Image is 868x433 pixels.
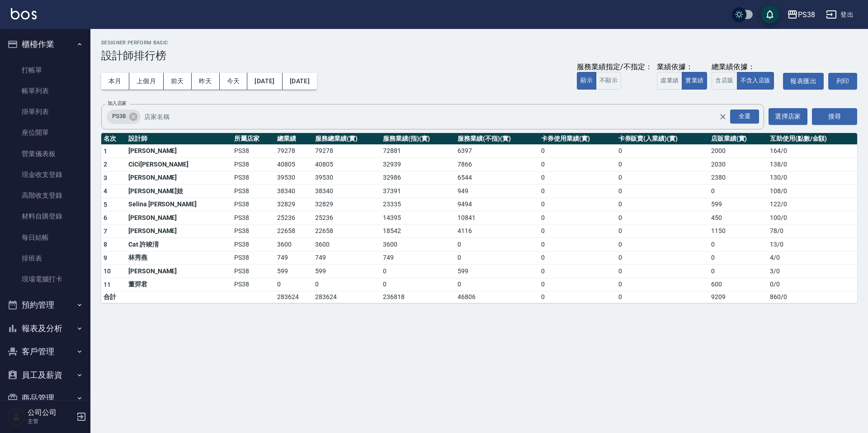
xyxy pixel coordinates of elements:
[232,224,275,238] td: PS38
[768,198,857,211] td: 122 / 0
[455,158,539,171] td: 7866
[101,133,857,304] table: a dense table
[104,241,107,248] span: 8
[455,211,539,225] td: 10841
[4,81,87,101] a: 帳單列表
[761,5,779,24] button: save
[232,158,275,171] td: PS38
[232,238,275,252] td: PS38
[709,251,768,265] td: 0
[275,291,313,303] td: 283624
[275,144,313,158] td: 79278
[4,164,87,185] a: 現金收支登錄
[283,73,317,90] button: [DATE]
[313,133,381,145] th: 服務總業績(實)
[313,278,381,291] td: 0
[709,211,768,225] td: 450
[275,238,313,252] td: 3600
[313,198,381,211] td: 32829
[709,238,768,252] td: 0
[104,187,107,195] span: 4
[275,211,313,225] td: 25236
[616,278,709,291] td: 0
[455,171,539,185] td: 6544
[313,238,381,252] td: 3600
[455,251,539,265] td: 0
[539,265,616,278] td: 0
[539,171,616,185] td: 0
[232,144,275,158] td: PS38
[783,73,824,90] button: 報表匯出
[126,265,232,278] td: [PERSON_NAME]
[783,5,819,24] button: PS38
[381,158,455,171] td: 32939
[126,133,232,145] th: 設計師
[539,278,616,291] td: 0
[275,251,313,265] td: 749
[4,386,87,410] button: 商品管理
[455,144,539,158] td: 6397
[616,158,709,171] td: 0
[101,73,129,90] button: 本月
[126,211,232,225] td: [PERSON_NAME]
[4,293,87,317] button: 預約管理
[28,408,74,417] h5: 公司公司
[768,265,857,278] td: 3 / 0
[737,72,774,90] button: 不含入店販
[539,158,616,171] td: 0
[455,265,539,278] td: 599
[539,291,616,303] td: 0
[164,73,192,90] button: 前天
[11,8,37,19] img: Logo
[247,73,282,90] button: [DATE]
[220,73,248,90] button: 今天
[709,133,768,145] th: 店販業績(實)
[381,171,455,185] td: 32986
[709,291,768,303] td: 9209
[539,238,616,252] td: 0
[192,73,220,90] button: 昨天
[381,291,455,303] td: 236818
[232,185,275,198] td: PS38
[577,62,652,72] div: 服務業績指定/不指定：
[381,185,455,198] td: 37391
[539,198,616,211] td: 0
[539,224,616,238] td: 0
[381,224,455,238] td: 18542
[712,72,737,90] button: 含店販
[455,185,539,198] td: 949
[616,133,709,145] th: 卡券販賣(入業績)(實)
[657,72,682,90] button: 虛業績
[313,185,381,198] td: 38340
[381,278,455,291] td: 0
[126,224,232,238] td: [PERSON_NAME]
[709,265,768,278] td: 0
[768,211,857,225] td: 100 / 0
[126,238,232,252] td: Cat 許竣淯
[730,109,759,124] div: 全選
[768,158,857,171] td: 138 / 0
[28,417,74,425] p: 主管
[712,62,778,72] div: 總業績依據：
[129,73,164,90] button: 上個月
[104,148,107,155] span: 1
[709,185,768,198] td: 0
[381,133,455,145] th: 服務業績(指)(實)
[768,251,857,265] td: 4 / 0
[232,133,275,145] th: 所屬店家
[4,248,87,269] a: 排班表
[616,291,709,303] td: 0
[616,238,709,252] td: 0
[126,158,232,171] td: CiCi[PERSON_NAME]
[616,171,709,185] td: 0
[616,144,709,158] td: 0
[104,201,107,208] span: 5
[104,174,107,181] span: 3
[455,224,539,238] td: 4116
[455,291,539,303] td: 46806
[232,171,275,185] td: PS38
[682,72,707,90] button: 實業績
[616,251,709,265] td: 0
[4,206,87,227] a: 材料自購登錄
[126,144,232,158] td: [PERSON_NAME]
